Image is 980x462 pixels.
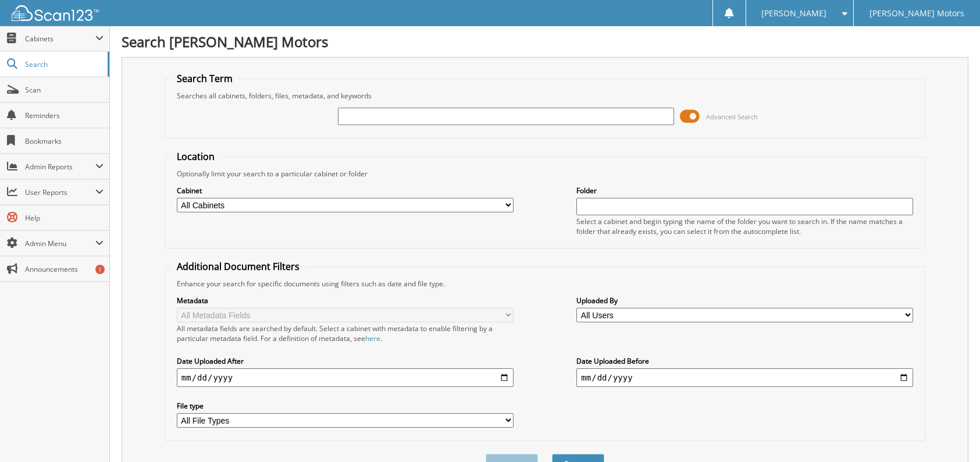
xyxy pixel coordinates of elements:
label: Date Uploaded After [177,356,514,366]
span: Search [25,59,102,69]
span: Bookmarks [25,136,104,146]
label: Date Uploaded Before [576,356,913,366]
label: Metadata [177,296,514,305]
img: scan123-logo-white.svg [12,5,99,21]
label: Folder [576,186,913,196]
div: Enhance your search for specific documents using filters such as date and file type. [171,279,919,289]
span: [PERSON_NAME] Motors [869,10,964,17]
span: Advanced Search [706,112,758,121]
div: Optionally limit your search to a particular cabinet or folder [171,169,919,179]
a: here [365,333,380,343]
label: Cabinet [177,186,514,196]
span: Help [25,213,104,223]
h1: Search [PERSON_NAME] Motors [122,32,968,51]
span: [PERSON_NAME] [761,10,826,17]
label: File type [177,401,514,411]
input: start [177,368,514,387]
div: Searches all cabinets, folders, files, metadata, and keywords [171,91,919,101]
span: User Reports [25,187,95,197]
span: Admin Reports [25,162,95,172]
span: Reminders [25,111,104,120]
legend: Additional Document Filters [171,260,305,273]
span: Cabinets [25,34,95,44]
input: end [576,368,913,387]
span: Announcements [25,264,104,274]
div: Select a cabinet and begin typing the name of the folder you want to search in. If the name match... [576,216,913,236]
legend: Location [171,150,220,163]
span: Scan [25,85,104,95]
label: Uploaded By [576,296,913,305]
span: Admin Menu [25,239,95,248]
div: All metadata fields are searched by default. Select a cabinet with metadata to enable filtering b... [177,324,514,343]
legend: Search Term [171,72,238,85]
div: 1 [95,265,105,274]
